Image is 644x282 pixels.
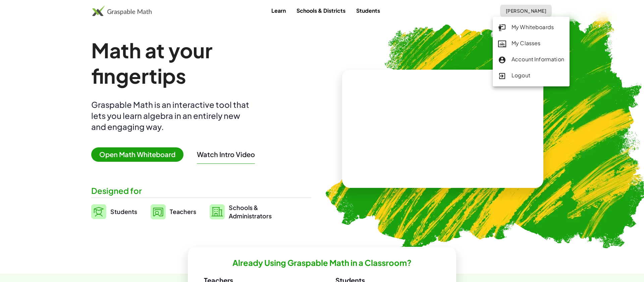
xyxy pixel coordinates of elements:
[110,208,137,215] span: Students
[392,104,493,154] video: What is this? This is dynamic math notation. Dynamic math notation plays a central role in how Gr...
[91,185,311,196] div: Designed for
[151,203,196,220] a: Teachers
[91,38,305,88] h1: Math at your fingertips
[498,39,564,48] div: My Classes
[493,19,570,36] a: My Whiteboards
[197,150,255,159] button: Watch Intro Video
[210,204,225,219] img: svg%3e
[498,71,564,80] div: Logout
[151,204,166,219] img: svg%3e
[266,4,291,17] a: Learn
[291,4,351,17] a: Schools & Districts
[170,208,196,215] span: Teachers
[498,23,564,32] div: My Whiteboards
[91,147,183,162] span: Open Math Whiteboard
[91,99,252,132] div: Graspable Math is an interactive tool that lets you learn algebra in an entirely new and engaging...
[351,4,385,17] a: Students
[210,203,272,220] a: Schools &Administrators
[232,258,412,268] h2: Already Using Graspable Math in a Classroom?
[91,151,189,158] a: Open Math Whiteboard
[91,203,137,220] a: Students
[493,36,570,52] a: My Classes
[498,55,564,64] div: Account Information
[500,5,552,17] button: [PERSON_NAME]
[505,8,546,14] span: [PERSON_NAME]
[91,204,106,219] img: svg%3e
[229,203,272,220] span: Schools & Administrators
